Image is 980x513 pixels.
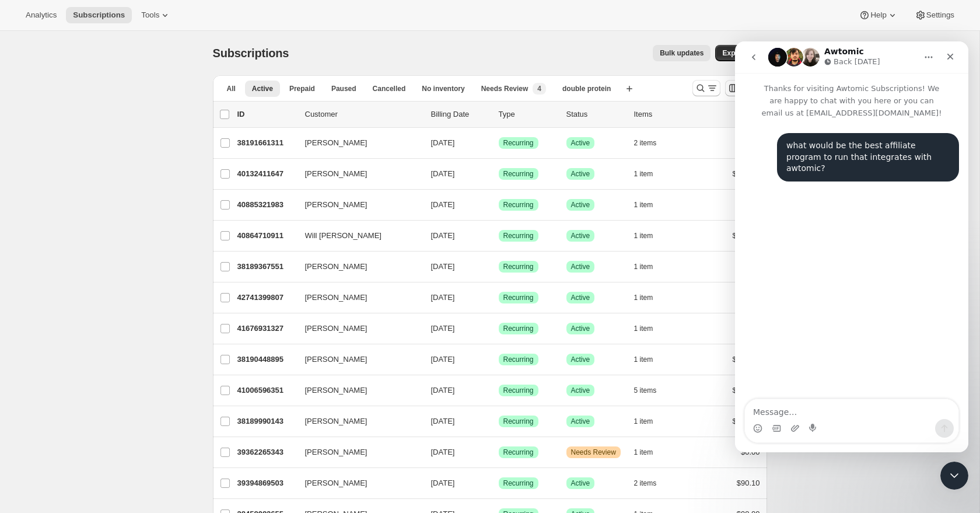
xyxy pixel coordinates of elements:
[571,417,590,426] span: Active
[431,324,455,333] span: [DATE]
[634,200,653,210] span: 1 item
[298,443,415,462] button: [PERSON_NAME]
[422,84,464,93] span: No inventory
[237,109,296,120] p: ID
[237,320,760,337] div: 41676931327[PERSON_NAME][DATE]SuccessRecurringSuccessActive1 item$83.30
[566,109,625,120] p: Status
[634,169,653,179] span: 1 item
[940,462,968,490] iframe: Intercom live chat
[19,7,64,23] button: Analytics
[481,84,528,93] span: Needs Review
[503,200,534,210] span: Recurring
[237,197,760,213] div: 40885321983[PERSON_NAME][DATE]SuccessRecurringSuccessActive1 item$59.50
[305,385,367,396] span: [PERSON_NAME]
[237,289,760,306] div: 42741399807[PERSON_NAME][DATE]SuccessRecurringSuccessActive1 item$93.30
[305,477,367,489] span: [PERSON_NAME]
[503,262,534,271] span: Recurring
[634,231,653,240] span: 1 item
[503,355,534,364] span: Recurring
[634,444,666,460] button: 1 item
[503,448,534,457] span: Recurring
[73,11,125,20] span: Subscriptions
[298,165,415,183] button: [PERSON_NAME]
[503,138,534,148] span: Recurring
[634,262,653,271] span: 1 item
[237,323,296,334] p: 41676931327
[715,45,751,61] button: Export
[431,109,489,120] p: Billing Date
[298,288,415,307] button: [PERSON_NAME]
[503,386,534,395] span: Recurring
[289,84,315,93] span: Prepaid
[237,168,296,180] p: 40132411647
[305,446,367,458] span: [PERSON_NAME]
[331,84,356,93] span: Paused
[653,45,710,61] button: Bulk updates
[870,11,886,20] span: Help
[237,137,296,149] p: 38191661311
[503,324,534,333] span: Recurring
[634,324,653,333] span: 1 item
[735,41,968,452] iframe: Intercom live chat
[431,479,455,487] span: [DATE]
[134,7,178,23] button: Tools
[660,48,703,58] span: Bulk updates
[305,261,367,273] span: [PERSON_NAME]
[733,231,760,240] span: $108.00
[237,292,296,303] p: 42741399807
[298,319,415,338] button: [PERSON_NAME]
[237,166,760,182] div: 40132411647[PERSON_NAME][DATE]SuccessRecurringSuccessActive1 item$108.00
[237,382,760,399] div: 41006596351[PERSON_NAME][DATE]SuccessRecurringSuccessActive5 items$148.65
[213,47,289,60] span: Subscriptions
[634,289,666,306] button: 1 item
[571,355,590,364] span: Active
[237,444,760,460] div: 39362265343[PERSON_NAME][DATE]SuccessRecurringWarningNeeds Review1 item$0.00
[634,382,670,399] button: 5 items
[733,417,760,425] span: $111.15
[634,166,666,182] button: 1 item
[926,11,954,20] span: Settings
[298,412,415,431] button: [PERSON_NAME]
[571,262,590,271] span: Active
[298,257,415,276] button: [PERSON_NAME]
[305,230,381,242] span: Will [PERSON_NAME]
[537,84,541,93] span: 4
[634,448,653,457] span: 1 item
[503,293,534,302] span: Recurring
[737,479,760,487] span: $90.10
[305,323,367,334] span: [PERSON_NAME]
[227,84,236,93] span: All
[305,416,367,427] span: [PERSON_NAME]
[852,7,905,23] button: Help
[634,293,653,302] span: 1 item
[571,293,590,302] span: Active
[237,259,760,275] div: 38189367551[PERSON_NAME][DATE]SuccessRecurringSuccessActive1 item$59.50
[237,385,296,396] p: 41006596351
[620,81,639,97] button: Create new view
[237,416,296,427] p: 38189990143
[305,292,367,303] span: [PERSON_NAME]
[431,355,455,364] span: [DATE]
[298,134,415,152] button: [PERSON_NAME]
[503,231,534,240] span: Recurring
[634,228,666,244] button: 1 item
[237,135,760,151] div: 38191661311[PERSON_NAME][DATE]SuccessRecurringSuccessActive2 items$78.00
[305,199,367,211] span: [PERSON_NAME]
[503,169,534,179] span: Recurring
[634,355,653,364] span: 1 item
[237,446,296,458] p: 39362265343
[237,230,296,242] p: 40864710911
[571,231,590,240] span: Active
[431,448,455,456] span: [DATE]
